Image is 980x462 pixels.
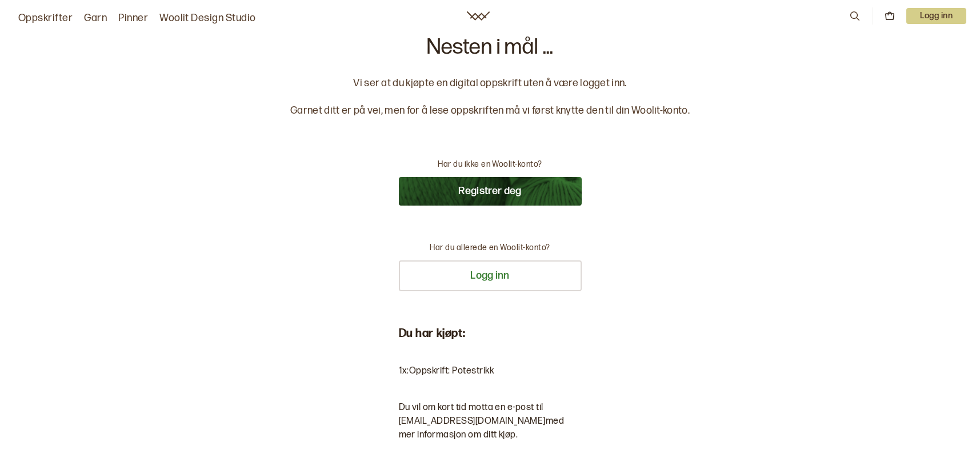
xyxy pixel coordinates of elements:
[399,177,582,206] button: Registrer deg
[427,37,553,58] p: Nesten i mål ...
[467,11,490,21] a: Woolit
[906,8,966,24] button: User dropdown
[399,260,582,291] button: Logg inn
[906,8,966,24] p: Logg inn
[118,10,148,26] a: Pinner
[399,326,582,342] p: Du har kjøpt:
[399,364,582,378] li: 1 x: Oppskrift: Potestrikk
[159,10,256,26] a: Woolit Design Studio
[290,77,690,118] p: Vi ser at du kjøpte en digital oppskrift uten å være logget inn. Garnet ditt er på vei, men for å...
[18,10,73,26] a: Oppskrifter
[399,401,582,442] p: Du vil om kort tid motta en e-post til [EMAIL_ADDRESS][DOMAIN_NAME] med mer informasjon om ditt k...
[430,242,550,254] p: Har du allerede en Woolit-konto?
[438,159,542,170] p: Har du ikke en Woolit-konto?
[84,10,107,26] a: Garn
